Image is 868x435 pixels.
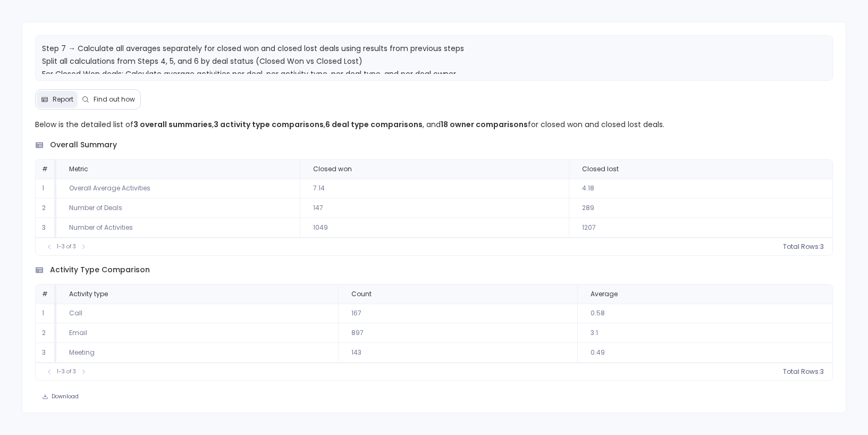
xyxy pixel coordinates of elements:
td: Number of Deals [56,198,300,218]
strong: 18 owner comparisons [441,119,528,130]
td: 143 [338,343,577,363]
span: 3 [820,242,824,251]
span: Download [52,393,79,400]
span: 3 [820,367,824,376]
td: 2 [36,323,56,343]
span: # [42,289,48,298]
span: 1-3 of 3 [57,367,76,376]
td: 3.1 [577,323,832,343]
span: 1-3 of 3 [57,242,76,251]
td: 7.14 [300,179,569,198]
span: Total Rows: [783,242,820,251]
strong: 3 overall summaries [133,119,212,130]
span: Count [351,290,372,298]
td: Call [56,304,339,323]
span: Closed lost [582,165,619,173]
td: 0.58 [577,304,832,323]
button: Report [37,91,78,108]
span: activity type comparison [50,264,150,275]
strong: 3 activity type comparisons [214,119,324,130]
td: 1 [36,179,56,198]
span: Average [591,290,618,298]
td: 3 [36,343,56,363]
td: 147 [300,198,569,218]
td: 1 [36,304,56,323]
strong: 6 deal type comparisons [325,119,423,130]
td: Number of Activities [56,218,300,238]
button: Find out how [78,91,139,108]
span: Activity type [69,290,108,298]
td: 3 [36,218,56,238]
td: Email [56,323,339,343]
td: 289 [569,198,833,218]
span: Closed won [313,165,352,173]
td: 167 [338,304,577,323]
span: overall summary [50,139,117,150]
td: 897 [338,323,577,343]
td: Meeting [56,343,339,363]
span: Step 7 → Calculate all averages separately for closed won and closed lost deals using results fro... [42,43,464,118]
span: Report [53,95,73,104]
span: Metric [69,165,88,173]
td: 0.49 [577,343,832,363]
td: 1207 [569,218,833,238]
button: Download [35,389,86,404]
td: 1049 [300,218,569,238]
td: 2 [36,198,56,218]
td: Overall Average Activities [56,179,300,198]
p: Below is the detailed list of , , , and for closed won and closed lost deals. [35,118,833,131]
td: 4.18 [569,179,833,198]
span: # [42,164,48,173]
span: Find out how [94,95,135,104]
span: Total Rows: [783,367,820,376]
